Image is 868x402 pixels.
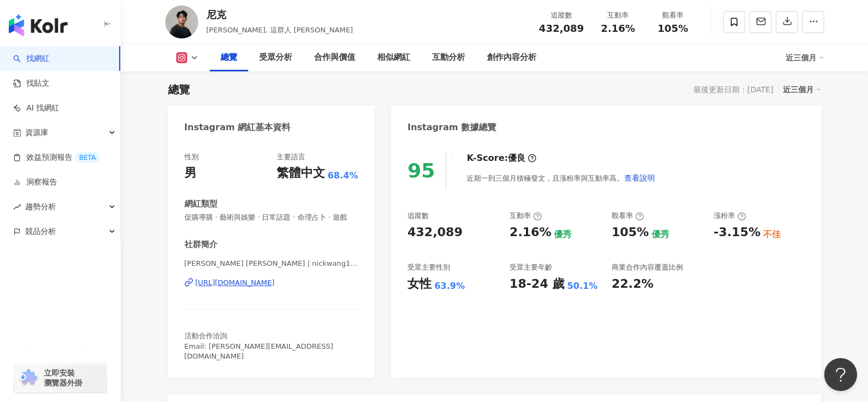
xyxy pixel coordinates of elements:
span: rise [13,203,21,211]
div: 近三個月 [783,82,821,97]
div: 22.2% [612,276,653,293]
div: 受眾分析 [259,51,292,64]
img: KOL Avatar [165,5,198,38]
div: 男 [184,165,197,182]
div: 105% [612,224,649,241]
span: 68.4% [328,170,359,182]
img: logo [9,14,68,36]
span: 立即安裝 瀏覽器外掛 [44,368,82,388]
div: 社群簡介 [184,239,217,250]
div: 相似網紅 [377,51,410,64]
div: 95 [407,159,435,182]
div: [URL][DOMAIN_NAME] [195,278,275,288]
iframe: Help Scout Beacon - Open [824,358,857,391]
div: Instagram 網紅基本資料 [184,121,291,133]
span: 促購導購 · 藝術與娛樂 · 日常話題 · 命理占卜 · 遊戲 [184,213,359,222]
span: 活動合作洽詢 Email: [PERSON_NAME][EMAIL_ADDRESS][DOMAIN_NAME] [184,332,333,360]
div: 優秀 [652,228,669,241]
a: [URL][DOMAIN_NAME] [184,278,359,288]
span: 查看說明 [624,174,655,182]
div: 總覽 [221,51,237,64]
div: 最後更新日期：[DATE] [693,85,773,94]
a: 效益預測報告BETA [13,152,100,163]
div: 漲粉率 [714,211,746,221]
div: 50.1% [567,280,598,292]
div: 繁體中文 [277,165,325,182]
a: chrome extension立即安裝 瀏覽器外掛 [14,363,107,393]
div: K-Score : [467,152,536,164]
div: Instagram 數據總覽 [407,121,496,133]
div: 追蹤數 [407,211,429,221]
div: 近三個月 [786,49,824,66]
div: 女性 [407,276,432,293]
div: 受眾主要年齡 [509,263,552,272]
a: search找網紅 [13,53,49,64]
button: 查看說明 [624,167,656,189]
div: 近期一到三個月積極發文，且漲粉率與互動率高。 [467,167,656,189]
div: 互動率 [597,10,639,21]
span: [PERSON_NAME], 這群人 [PERSON_NAME] [206,26,353,34]
img: chrome extension [18,369,39,387]
a: 找貼文 [13,78,49,89]
span: 趨勢分析 [25,194,56,219]
span: [PERSON_NAME] [PERSON_NAME] | nickwang1988 [184,259,359,269]
div: 性別 [184,152,199,162]
div: 不佳 [763,228,781,241]
span: 資源庫 [25,120,48,145]
div: 總覽 [168,82,190,97]
span: 432,089 [539,23,584,34]
div: 2.16% [509,224,551,241]
div: 追蹤數 [539,10,584,21]
div: 432,089 [407,224,462,241]
div: -3.15% [714,224,760,241]
div: 觀看率 [612,211,644,221]
div: 觀看率 [652,10,694,21]
div: 網紅類型 [184,198,217,210]
div: 主要語言 [277,152,305,162]
div: 受眾主要性別 [407,263,450,272]
div: 互動率 [509,211,542,221]
div: 尼克 [206,8,353,21]
div: 63.9% [434,280,465,292]
a: AI 找網紅 [13,103,59,114]
div: 商業合作內容覆蓋比例 [612,263,683,272]
span: 競品分析 [25,219,56,244]
a: 洞察報告 [13,177,57,188]
div: 合作與價值 [314,51,355,64]
span: 2.16% [601,23,635,34]
div: 互動分析 [432,51,465,64]
div: 優秀 [554,228,572,241]
span: 105% [658,23,688,34]
div: 優良 [508,152,525,164]
div: 創作內容分析 [487,51,536,64]
div: 18-24 歲 [509,276,564,293]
